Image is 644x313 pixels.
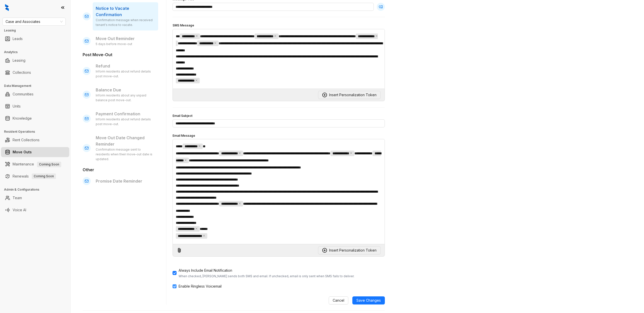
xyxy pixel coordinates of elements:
[93,132,158,165] div: Move Out Date Changed Reminder
[375,35,378,37] button: close
[184,159,187,161] button: close
[96,36,155,42] p: Move Out Reminder
[32,173,56,179] span: Coming Soon
[4,129,70,134] h3: Resident Operations
[318,91,381,99] button: Insert Personalization Token
[37,162,61,167] span: Coming Soon
[83,52,158,58] h3: Post Move-Out
[239,202,241,205] button: close
[13,55,25,65] a: Leasing
[96,5,155,18] p: Notice to Vacate Confirmation
[1,135,69,145] li: Rent Collections
[1,101,69,111] li: Units
[96,135,155,147] p: Move Out Date Changed Reminder
[203,234,205,237] button: close
[1,67,69,78] li: Collections
[5,4,9,11] img: logo
[333,298,344,303] span: Cancel
[13,34,23,44] a: Leads
[13,171,56,181] a: RenewalsComing Soon
[239,152,241,154] button: close
[13,89,33,99] a: Communities
[195,79,198,82] button: close
[274,35,277,37] button: close
[352,296,385,304] button: Save Changes
[93,84,158,106] div: Balance Due
[356,298,381,303] span: Save Changes
[1,55,69,65] li: Leasing
[4,50,70,54] h3: Analytics
[13,67,31,78] a: Collections
[13,147,32,157] a: Move Outs
[13,101,21,111] a: Units
[96,111,155,117] p: Payment Confirmation
[329,92,377,98] span: Insert Personalization Token
[4,28,70,33] h3: Leasing
[1,205,69,215] li: Voice AI
[1,147,69,157] li: Move Outs
[13,113,32,123] a: Knowledge
[173,23,385,28] h4: SMS Message
[96,18,155,27] div: Confirmation message when received tenant's notice to vacate.
[1,193,69,203] li: Team
[83,167,158,173] h3: Other
[96,178,155,184] p: Promise Date Reminder
[214,42,217,44] button: close
[93,32,158,50] div: Move Out Reminder
[93,175,158,187] div: Promise Date Reminder
[195,35,198,37] button: close
[96,87,155,93] p: Balance Due
[13,205,26,215] a: Voice AI
[1,34,69,44] li: Leads
[177,284,224,289] span: Enable Ringless Voicemail
[1,159,69,169] li: Maintenance
[329,296,348,304] button: Cancel
[6,18,63,25] span: Case and Associates
[93,2,158,30] div: Notice to Vacate Confirmation
[329,248,377,253] span: Insert Personalization Token
[1,171,69,181] li: Renewals
[13,135,40,145] a: Rent Collections
[96,63,155,69] p: Refund
[96,69,155,79] div: Inform residents about refund details post move-out.
[4,187,70,192] h3: Admin & Configurations
[1,113,69,123] li: Knowledge
[96,93,155,103] div: Inform residents about any unpaid balance post move-out.
[96,147,155,162] div: Confirmation message sent to residents when their move-out date is updated.
[93,60,158,82] div: Refund
[1,89,69,99] li: Communities
[4,84,70,88] h3: Data Management
[318,246,381,254] button: Insert Personalization Token
[173,133,385,138] h4: Email Message
[198,145,201,147] button: close
[179,274,354,278] div: When checked, [PERSON_NAME] sends both SMS and email. If unchecked, email is only sent when SMS f...
[179,268,354,273] div: Always Include Email Notification
[13,193,22,203] a: Team
[93,108,158,130] div: Payment Confirmation
[350,152,352,154] button: close
[173,114,385,118] h4: Email Subject
[195,227,198,230] button: close
[96,117,155,127] div: Inform residents about refund details post move-out.
[96,42,155,47] div: 5 days before move-out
